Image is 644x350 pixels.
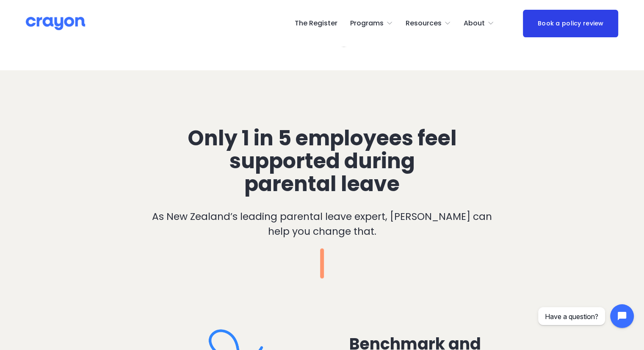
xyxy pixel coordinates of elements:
span: Programs [350,17,384,30]
a: folder dropdown [350,17,393,30]
p: As New Zealand’s leading parental leave expert, [PERSON_NAME] can help you change that. [150,209,494,239]
a: Book a policy review [523,10,618,37]
span: Only 1 in 5 employees feel supported during parental leave [187,124,461,199]
a: folder dropdown [464,17,494,30]
a: The Register [295,17,337,30]
span: Resources [406,17,442,30]
img: Crayon [26,16,85,31]
span: About [464,17,485,30]
a: folder dropdown [406,17,451,30]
